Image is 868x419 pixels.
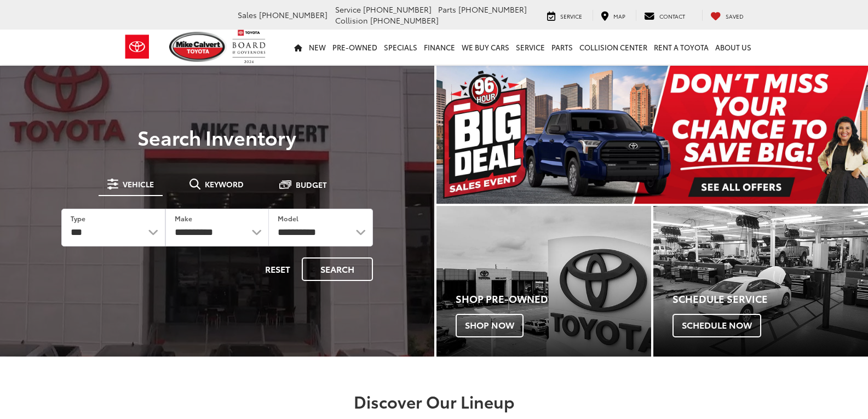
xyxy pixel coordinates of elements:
[259,9,327,20] span: [PHONE_NUMBER]
[458,30,513,65] a: WE BUY CARS
[513,30,548,65] a: Service
[636,10,693,21] a: Contact
[576,30,651,65] a: Collision Center
[653,206,868,357] div: Toyota
[539,10,590,21] a: Service
[593,10,634,21] a: Map
[436,206,651,357] a: Shop Pre-Owned Shop Now
[712,30,755,65] a: About Us
[560,12,582,20] span: Service
[421,30,458,65] a: Finance
[306,30,329,65] a: New
[381,30,421,65] a: Specials
[169,32,227,62] img: Mike Calvert Toyota
[438,4,456,15] span: Parts
[329,30,381,65] a: Pre-Owned
[335,4,361,15] span: Service
[256,257,300,281] button: Reset
[672,294,868,305] h4: Schedule Service
[456,294,651,305] h4: Shop Pre-Owned
[71,214,85,223] label: Type
[436,206,651,357] div: Toyota
[653,206,868,357] a: Schedule Service Schedule Now
[278,214,298,223] label: Model
[456,314,524,337] span: Shop Now
[238,9,257,20] span: Sales
[335,15,368,26] span: Collision
[46,126,388,148] h3: Search Inventory
[175,214,192,223] label: Make
[672,314,761,337] span: Schedule Now
[117,29,158,65] img: Toyota
[659,12,685,20] span: Contact
[651,30,712,65] a: Rent a Toyota
[702,10,752,21] a: My Saved Vehicles
[302,257,373,281] button: Search
[363,4,432,15] span: [PHONE_NUMBER]
[370,15,439,26] span: [PHONE_NUMBER]
[548,30,576,65] a: Parts
[613,12,625,20] span: Map
[726,12,744,20] span: Saved
[291,30,306,65] a: Home
[296,181,327,188] span: Budget
[123,180,154,188] span: Vehicle
[205,180,244,188] span: Keyword
[458,4,527,15] span: [PHONE_NUMBER]
[48,392,820,410] h2: Discover Our Lineup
